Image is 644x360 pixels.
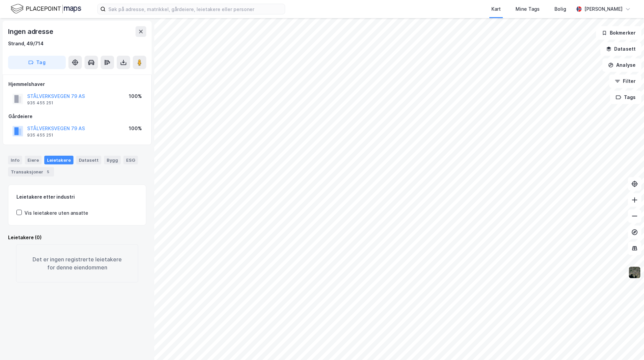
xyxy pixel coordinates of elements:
[8,26,54,37] div: Ingen adresse
[24,209,88,217] div: Vis leietakere uten ansatte
[45,168,51,175] div: 5
[516,5,540,13] div: Mine Tags
[610,328,644,360] div: Kontrollprogram for chat
[554,5,566,13] div: Bolig
[16,244,138,282] div: Det er ingen registrerte leietakere for denne eiendommen
[8,80,146,88] div: Hjemmelshaver
[11,3,81,15] img: logo.f888ab2527a4732fd821a326f86c7f29.svg
[610,328,644,360] iframe: Chat Widget
[491,5,501,13] div: Kart
[610,91,641,104] button: Tags
[600,42,641,56] button: Datasett
[123,156,138,164] div: ESG
[8,56,66,69] button: Tag
[602,58,641,72] button: Analyse
[25,156,42,164] div: Eiere
[596,26,641,40] button: Bokmerker
[8,112,146,120] div: Gårdeiere
[584,5,623,13] div: [PERSON_NAME]
[106,4,285,14] input: Søk på adresse, matrikkel, gårdeiere, leietakere eller personer
[129,92,142,100] div: 100%
[27,100,53,106] div: 935 455 251
[8,40,44,48] div: Strand, 49/714
[16,193,138,201] div: Leietakere etter industri
[76,156,101,164] div: Datasett
[609,74,641,88] button: Filter
[129,124,142,133] div: 100%
[8,156,22,164] div: Info
[104,156,121,164] div: Bygg
[44,156,73,164] div: Leietakere
[8,234,146,242] div: Leietakere (0)
[628,266,641,279] img: 9k=
[27,133,53,138] div: 935 455 251
[8,167,54,176] div: Transaksjoner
